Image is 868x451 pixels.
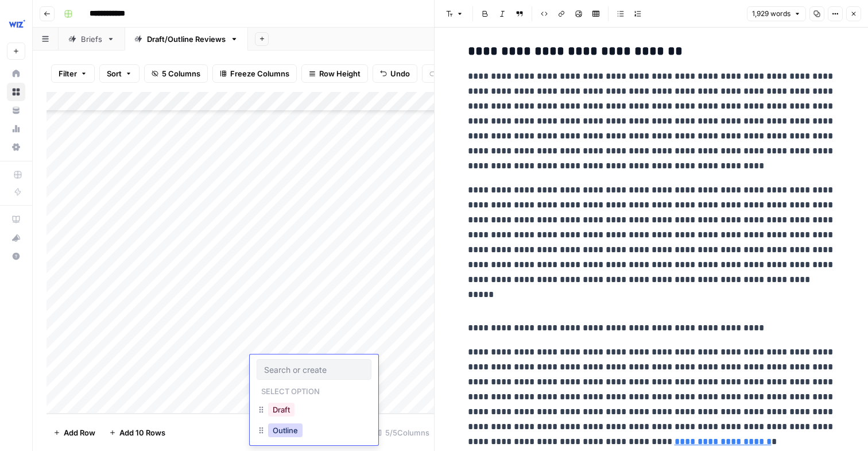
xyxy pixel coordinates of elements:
span: Undo [390,68,410,79]
span: 1,929 words [752,9,790,19]
div: Draft [257,400,371,421]
img: Wiz Logo [7,13,28,34]
span: 5 Columns [162,68,200,79]
button: Sort [99,64,139,83]
div: Draft/Outline Reviews [147,33,226,45]
button: Workspace: Wiz [7,9,25,38]
a: AirOps Academy [7,210,25,229]
span: Freeze Columns [230,68,289,79]
span: Sort [107,68,122,79]
button: What's new? [7,229,25,247]
a: Your Data [7,101,25,120]
a: Usage [7,120,25,138]
a: Settings [7,138,25,156]
button: Outline [268,423,303,437]
span: Add Row [64,427,95,438]
button: Row Height [301,64,368,83]
button: Draft [268,403,294,417]
a: Browse [7,83,25,101]
button: Add Row [46,423,102,442]
div: 5/5 Columns [370,423,434,442]
a: Draft/Outline Reviews [125,28,248,51]
button: 1,929 words [747,6,806,21]
a: Briefs [59,28,125,51]
input: Search or create [264,364,364,375]
button: Add 10 Rows [102,423,172,442]
div: What's new? [7,229,25,246]
span: Row Height [319,68,361,79]
span: Filter [59,68,77,79]
div: Outline [257,421,371,442]
span: Add 10 Rows [119,427,165,438]
a: Home [7,64,25,83]
button: Undo [373,64,417,83]
button: 5 Columns [144,64,208,83]
p: Select option [257,383,324,397]
div: Briefs [81,33,102,45]
button: Help + Support [7,247,25,265]
button: Filter [51,64,95,83]
button: Freeze Columns [212,64,297,83]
